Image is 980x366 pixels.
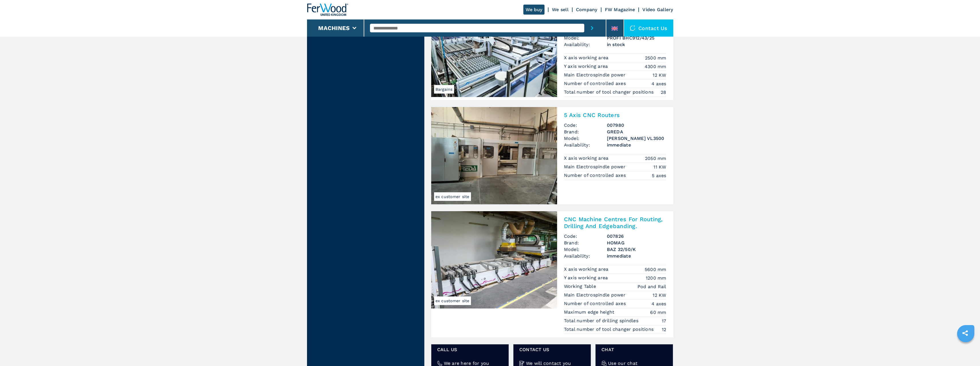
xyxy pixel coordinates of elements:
[564,41,607,48] span: Availability:
[607,142,666,148] span: immediate
[564,55,610,61] p: X axis working area
[605,7,635,12] a: FW Magazine
[434,85,454,94] span: Bargains
[576,7,597,12] a: Company
[624,19,673,37] div: Contact us
[523,5,545,15] a: We buy
[564,35,607,41] span: Model:
[564,128,607,135] span: Brand:
[564,240,607,246] span: Brand:
[437,346,503,353] span: Call us
[564,72,627,78] p: Main Electrospindle power
[607,240,666,246] h3: HOMAG
[607,41,666,48] span: in stock
[564,326,655,333] p: Total number of tool changer positions
[645,266,666,273] em: 5600 mm
[564,164,627,170] p: Main Electrospindle power
[652,300,666,307] em: 4 axes
[653,72,666,78] em: 12 KW
[564,246,607,253] span: Model:
[564,253,607,259] span: Availability:
[652,80,666,87] em: 4 axes
[564,172,627,179] p: Number of controlled axes
[564,309,616,315] p: Maximum edge height
[654,164,666,170] em: 11 KW
[607,246,666,253] h3: BAZ 32/50/K
[646,275,666,281] em: 1200 mm
[652,172,666,179] em: 5 axes
[564,216,666,230] h2: CNC Machine Centres For Routing, Drilling And Edgebanding.
[607,122,666,128] h3: 007980
[958,326,972,340] a: sharethis
[607,233,666,240] h3: 007826
[607,35,666,41] h3: PROFI BHC912/43/25
[564,89,655,95] p: Total number of tool changer positions
[645,155,666,162] em: 2050 mm
[519,361,524,366] img: We will contact you
[519,346,585,353] span: CONTACT US
[630,25,635,31] img: Contact us
[434,296,471,305] span: ex customer site
[431,211,673,337] a: CNC Machine Centres For Routing, Drilling And Edgebanding. HOMAG BAZ 32/50/Kex customer siteCNC M...
[584,19,600,37] button: submit-button
[564,300,627,307] p: Number of controlled axes
[653,292,666,298] em: 12 KW
[437,361,442,366] img: We are here for you
[601,346,667,353] span: CHAT
[956,340,976,362] iframe: Chat
[564,135,607,142] span: Model:
[318,25,350,31] button: Machines
[564,63,609,70] p: Y axis working area
[564,318,640,324] p: Total number of drilling spindles
[650,309,666,316] em: 60 mm
[607,253,666,259] span: immediate
[564,266,610,272] p: X axis working area
[564,142,607,148] span: Availability:
[564,275,609,281] p: Y axis working area
[601,361,607,366] img: Use our chat
[434,192,471,201] span: ex customer site
[607,128,666,135] h3: GREDA
[431,107,673,204] a: 5 Axis CNC Routers GREDA MITIKA VL3500ex customer site5 Axis CNC RoutersCode:007980Brand:GREDAMod...
[662,318,666,324] em: 17
[564,292,627,298] p: Main Electrospindle power
[607,135,666,142] h3: [PERSON_NAME] VL3500
[564,80,627,87] p: Number of controlled axes
[564,155,610,161] p: X axis working area
[638,283,666,290] em: Pod and Rail
[645,63,666,70] em: 4300 mm
[564,283,598,290] p: Working Table
[661,89,666,96] em: 28
[564,233,607,240] span: Code:
[662,326,666,333] em: 12
[645,55,666,61] em: 2500 mm
[307,3,348,16] img: Ferwood
[564,112,666,118] h2: 5 Axis CNC Routers
[642,7,673,12] a: Video Gallery
[431,107,557,204] img: 5 Axis CNC Routers GREDA MITIKA VL3500
[552,7,569,12] a: We sell
[564,122,607,128] span: Code:
[431,211,557,308] img: CNC Machine Centres For Routing, Drilling And Edgebanding. HOMAG BAZ 32/50/K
